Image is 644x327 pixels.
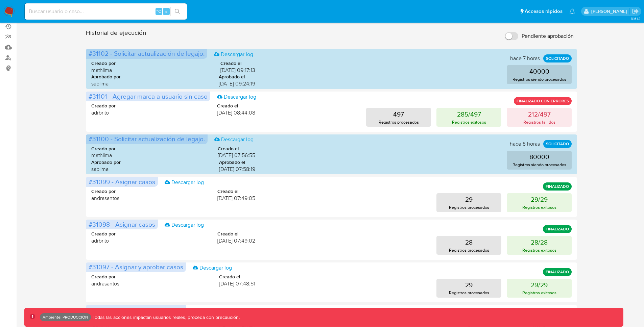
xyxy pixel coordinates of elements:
span: 3.161.2 [631,16,641,21]
input: Buscar usuario o caso... [25,7,187,16]
span: ⌥ [156,8,161,15]
span: s [165,8,167,15]
p: Todas las acciones impactan usuarios reales, proceda con precaución. [91,314,240,321]
p: Ambiente: PRODUCCIÓN [43,316,88,319]
button: search-icon [170,7,184,16]
p: jorge.diazserrato@mercadolibre.com.co [591,8,629,15]
a: Notificaciones [569,8,575,14]
span: Accesos rápidos [525,8,563,15]
a: Salir [632,8,639,15]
